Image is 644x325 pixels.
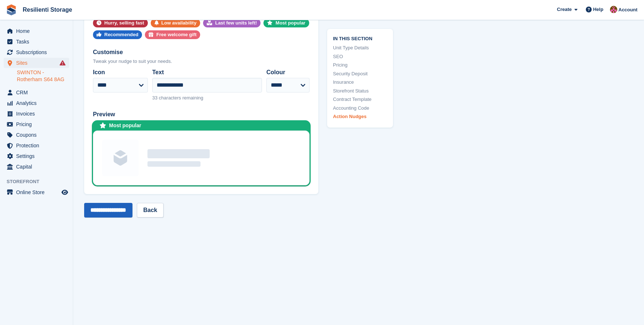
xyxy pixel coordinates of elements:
[93,48,310,57] div: Customise
[20,4,75,16] a: Resilienti Storage
[593,6,603,13] span: Help
[16,58,60,68] span: Sites
[16,26,60,36] span: Home
[333,53,387,60] a: SEO
[4,109,69,119] a: menu
[16,87,60,98] span: CRM
[333,87,387,94] a: Storefront Status
[93,58,310,65] div: Tweak your nudge to suit your needs.
[333,113,387,120] a: Action Nudges
[276,19,306,27] div: Most popular
[109,122,141,129] div: Most popular
[16,187,60,197] span: Online Store
[152,95,157,101] span: 33
[93,68,148,77] label: Icon
[4,98,69,108] a: menu
[60,188,69,197] a: Preview store
[203,19,261,27] button: Last few units left!
[93,110,310,119] div: Preview
[7,178,73,185] span: Storefront
[151,19,200,27] button: Low availability
[4,151,69,161] a: menu
[16,140,60,151] span: Protection
[610,6,617,13] img: Kerrie Whiteley
[16,47,60,57] span: Subscriptions
[266,68,310,77] label: Colour
[4,130,69,140] a: menu
[263,19,309,27] button: Most popular
[159,95,203,101] span: characters remaining
[16,130,60,140] span: Coupons
[4,47,69,57] a: menu
[60,60,65,66] i: Smart entry sync failures have occurred
[618,6,637,14] span: Account
[215,19,257,27] div: Last few units left!
[4,37,69,47] a: menu
[333,104,387,112] a: Accounting Code
[333,34,387,41] span: In this section
[333,96,387,103] a: Contract Template
[137,203,163,218] a: Back
[16,98,60,108] span: Analytics
[161,19,196,27] div: Low availability
[16,37,60,47] span: Tasks
[104,30,138,39] div: Recommended
[333,61,387,69] a: Pricing
[333,79,387,86] a: Insurance
[93,30,142,39] button: Recommended
[4,26,69,36] a: menu
[16,119,60,129] span: Pricing
[4,119,69,129] a: menu
[104,19,144,27] div: Hurry, selling fast
[93,19,148,27] button: Hurry, selling fast
[156,30,196,39] div: Free welcome gift
[16,151,60,161] span: Settings
[557,6,572,13] span: Create
[145,30,200,39] button: Free welcome gift
[16,162,60,172] span: Capital
[17,69,69,83] a: SWINTON - Rotherham S64 8AG
[4,162,69,172] a: menu
[333,44,387,52] a: Unit Type Details
[6,4,17,15] img: stora-icon-8386f47178a22dfd0bd8f6a31ec36ba5ce8667c1dd55bd0f319d3a0aa187defe.svg
[4,187,69,197] a: menu
[4,58,69,68] a: menu
[4,87,69,98] a: menu
[4,140,69,151] a: menu
[333,70,387,77] a: Security Deposit
[102,140,139,176] img: Unit group image placeholder
[16,109,60,119] span: Invoices
[152,68,262,77] label: Text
